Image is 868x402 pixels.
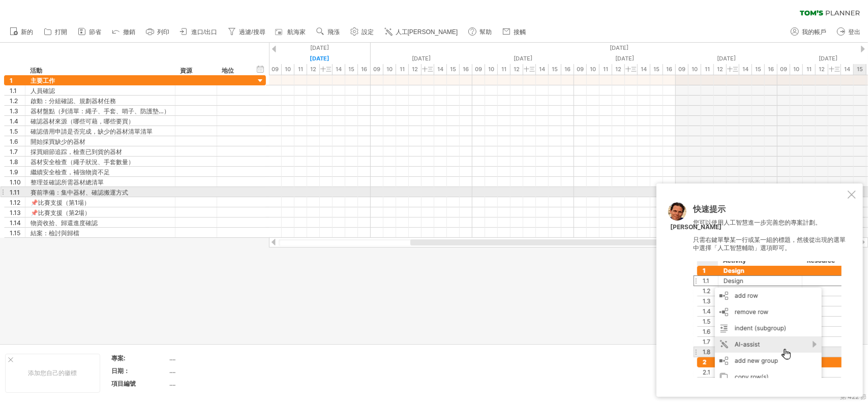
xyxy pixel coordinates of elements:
font: .... [169,380,175,387]
font: 11 [705,66,710,73]
font: 09 [678,66,685,73]
font: 1.10 [10,178,21,186]
font: [PERSON_NAME] [670,223,722,231]
font: 登出 [848,28,860,36]
font: 12 [615,66,621,73]
font: 1.1 [10,87,17,95]
font: 11 [400,66,405,73]
font: 1.9 [10,168,18,176]
font: 09 [373,66,380,73]
font: 14 [539,66,545,73]
font: 1.7 [10,148,18,156]
a: 航海家 [274,25,309,39]
font: 09 [272,66,279,73]
font: 1.2 [10,97,18,105]
font: 12 [514,66,520,73]
font: 節省 [89,28,101,36]
a: 幫助 [466,25,495,39]
font: 15 [552,66,558,73]
font: 16 [564,66,571,73]
font: 1.14 [10,219,21,227]
font: [DATE] [819,55,838,62]
font: 十三 [320,66,332,73]
font: 設定 [362,28,374,36]
font: 採買細節追踪，檢查已到貨的器材 [31,148,122,156]
font: 16 [361,66,367,73]
font: 12 [412,66,418,73]
font: 啟動：分組確認、規劃器材任務 [31,97,116,105]
font: 專案: [111,354,126,362]
font: 確認借用申請是否完成，缺少的器材清單清單 [31,128,153,135]
div: 2025年10月3日，星期五 [574,53,676,64]
a: 設定 [348,25,377,39]
font: 賽前準備：集中器材、確認搬運方式 [31,189,128,196]
font: 1.4 [10,117,18,125]
a: 打開 [41,25,70,39]
font: 14 [844,66,850,73]
a: 接觸 [500,25,529,39]
font: [DATE] [310,55,330,62]
font: 15 [653,66,660,73]
font: 十三 [727,66,738,73]
font: 11 [603,66,608,73]
font: 航海家 [287,28,306,36]
a: 列印 [143,25,172,39]
font: 您可以使用人工智慧進一步完善您的專案計劃。 [693,219,821,226]
font: 器材安全檢查（繩子狀況、手套數量） [31,158,134,166]
font: 📌比賽支援（第2場） [31,209,91,217]
font: 整理並確認所需器材總清單 [31,178,104,186]
a: 撤銷 [109,25,138,39]
a: 節省 [75,25,104,39]
font: 1.13 [10,209,21,217]
font: 人工[PERSON_NAME] [396,28,458,36]
font: 11 [806,66,812,73]
font: [DATE] [310,44,329,51]
div: 2025年9月30日星期二 [269,53,371,64]
font: 結案：檢討與歸檔 [31,229,79,237]
font: [DATE] [610,44,628,51]
font: 09 [780,66,787,73]
font: 過濾/搜尋 [239,28,265,36]
font: 接觸 [514,28,526,36]
a: 人工[PERSON_NAME] [382,25,461,39]
a: 進口/出口 [177,25,220,39]
font: 快速提示 [693,204,726,214]
font: 幫助 [480,28,492,36]
font: 繼續安全檢查，補強物資不足 [31,168,110,176]
font: 我的帳戶 [802,28,826,36]
font: 主要工作 [31,77,55,84]
font: 15 [450,66,456,73]
font: 十三 [625,66,637,73]
font: 16 [463,66,469,73]
font: 11 [298,66,303,73]
font: 11 [501,66,506,73]
font: 日期： [111,367,130,375]
font: 活動 [30,67,42,74]
font: 資源 [180,67,192,74]
font: 十三 [422,66,433,73]
font: 打開 [55,28,67,36]
font: .... [169,354,175,362]
font: 12 [819,66,825,73]
font: 14 [336,66,342,73]
font: 物資收拾、歸還進度確認 [31,219,98,227]
font: 新的 [21,28,33,36]
font: 1 [10,77,13,84]
font: 開始採買缺少的器材 [31,138,85,145]
font: 1.6 [10,138,18,145]
div: 2025年10月4日星期六 [676,53,777,64]
font: 1.12 [10,199,20,206]
font: .... [169,367,175,375]
font: 地位 [222,67,234,74]
a: 新的 [7,25,36,39]
font: 15 [755,66,761,73]
a: 飛漲 [314,25,343,39]
a: 登出 [834,25,863,39]
font: 14 [641,66,647,73]
font: 09 [577,66,584,73]
font: 12 [310,66,316,73]
font: 1.15 [10,229,20,237]
font: 進口/出口 [191,28,217,36]
a: 過濾/搜尋 [225,25,268,39]
font: 12 [717,66,723,73]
